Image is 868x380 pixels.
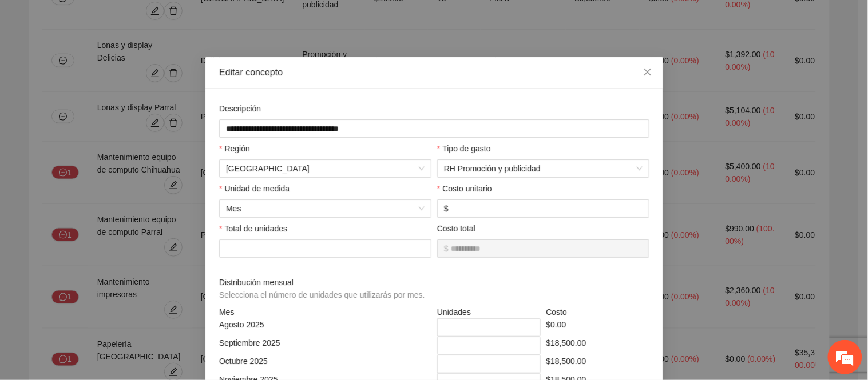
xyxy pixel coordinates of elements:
label: Tipo de gasto [437,142,491,155]
span: Chihuahua [226,160,425,177]
div: Editar concepto [219,66,649,79]
button: Close [632,57,663,88]
div: $18,500.00 [543,337,652,355]
span: Estamos en línea. [66,125,158,240]
span: Mes [226,200,425,217]
label: Descripción [219,102,261,115]
span: Distribución mensual [219,276,429,301]
span: $ [444,202,449,215]
div: $18,500.00 [543,355,652,373]
div: Costo [543,306,652,318]
label: Costo unitario [437,182,492,195]
span: $ [444,242,449,255]
span: close [643,67,652,77]
div: Unidades [434,306,544,318]
div: Septiembre 2025 [216,337,434,355]
label: Unidad de medida [219,182,290,195]
div: Minimizar ventana de chat en vivo [188,6,215,33]
div: Mes [216,306,434,318]
span: Selecciona el número de unidades que utilizarás por mes. [219,290,425,299]
label: Total de unidades [219,222,287,235]
div: Chatee con nosotros ahora [60,58,192,73]
div: Octubre 2025 [216,355,434,373]
div: Agosto 2025 [216,318,434,337]
label: Región [219,142,250,155]
label: Costo total [437,222,475,235]
textarea: Escriba su mensaje y pulse “Intro” [6,256,218,296]
span: RH Promoción y publicidad [444,160,643,177]
div: $0.00 [543,318,652,337]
